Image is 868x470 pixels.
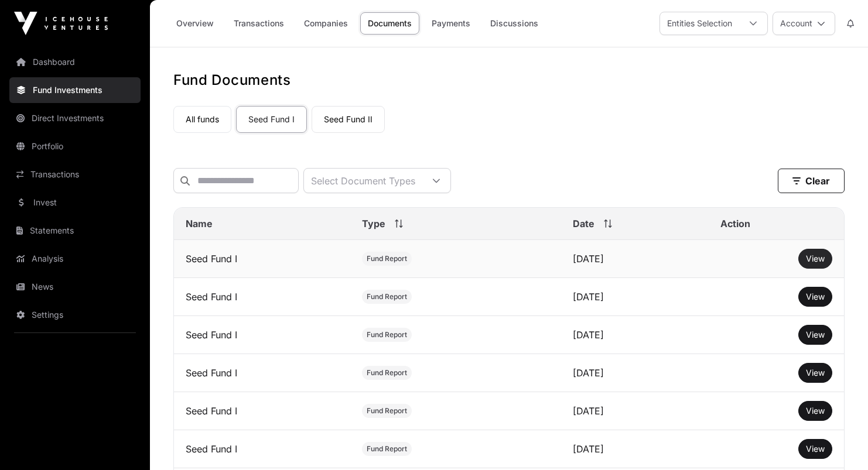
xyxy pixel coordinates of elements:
a: Discussions [483,12,546,35]
button: View [798,439,832,459]
a: Settings [9,302,141,328]
a: View [806,291,825,303]
span: Type [362,217,385,231]
div: Entities Selection [660,12,739,35]
button: View [798,325,832,345]
a: View [806,443,825,455]
h1: Fund Documents [173,71,845,90]
a: Direct Investments [9,105,141,131]
a: Payments [424,12,478,35]
button: View [798,401,832,421]
a: News [9,274,141,300]
span: Fund Report [367,292,407,301]
a: Portfolio [9,133,141,159]
a: Documents [360,12,419,35]
button: View [798,287,832,307]
div: Select Document Types [304,169,422,193]
a: Transactions [226,12,292,35]
span: View [806,330,825,339]
td: Seed Fund I [174,430,350,468]
button: View [798,249,832,269]
span: Fund Report [367,330,407,339]
a: Seed Fund I [236,106,307,133]
span: View [806,406,825,416]
span: Name [186,217,213,231]
td: Seed Fund I [174,316,350,354]
span: Fund Report [367,406,407,416]
a: View [806,405,825,417]
td: [DATE] [561,430,709,468]
a: Companies [296,12,356,35]
span: View [806,368,825,378]
a: Seed Fund II [312,106,385,133]
td: Seed Fund I [174,240,350,278]
a: View [806,367,825,379]
td: Seed Fund I [174,278,350,316]
td: Seed Fund I [174,392,350,430]
td: [DATE] [561,240,709,278]
a: View [806,329,825,341]
span: Date [573,217,594,231]
td: [DATE] [561,316,709,354]
a: View [806,253,825,265]
td: [DATE] [561,354,709,392]
span: Fund Report [367,368,407,378]
a: Transactions [9,162,141,187]
td: Seed Fund I [174,354,350,392]
a: Dashboard [9,49,141,75]
a: Statements [9,218,141,243]
a: Fund Investments [9,77,141,103]
a: Analysis [9,246,141,272]
button: Clear [778,169,845,193]
a: Overview [169,12,221,35]
a: Invest [9,190,141,215]
td: [DATE] [561,392,709,430]
button: Account [773,12,835,35]
td: [DATE] [561,278,709,316]
span: View [806,253,825,263]
a: All funds [173,106,231,133]
span: View [806,291,825,301]
button: View [798,363,832,383]
img: Icehouse Ventures Logo [14,12,108,35]
span: Fund Report [367,444,407,454]
span: Action [720,217,750,231]
span: View [806,444,825,454]
span: Fund Report [367,254,407,263]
